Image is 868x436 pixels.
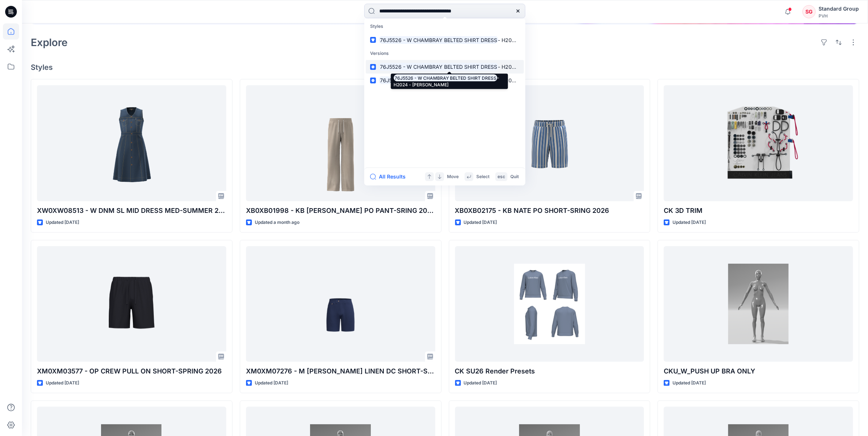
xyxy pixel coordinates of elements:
[673,219,706,226] p: Updated [DATE]
[673,379,706,387] p: Updated [DATE]
[476,173,489,181] p: Select
[37,85,226,201] a: XW0XW08513 - W DNM SL MID DRESS MED-SUMMER 2026
[455,85,644,201] a: XB0XB02175 - KB NATE PO SHORT-SRING 2026
[455,206,644,216] p: XB0XB02175 - KB NATE PO SHORT-SRING 2026
[370,172,410,181] button: All Results
[498,77,566,83] span: - H2024 - [PERSON_NAME]
[246,85,435,201] a: XB0XB01998 - KB ROTHWELL PO PANT-SRING 2026
[379,63,498,71] mark: 76J5526 - W CHAMBRAY BELTED SHIRT DRESS
[46,379,79,387] p: Updated [DATE]
[498,37,566,43] span: - H2024 - [PERSON_NAME]
[255,219,299,226] p: Updated a month ago
[455,246,644,362] a: CK SU26 Render Presets
[366,60,524,74] a: 76J5526 - W CHAMBRAY BELTED SHIRT DRESS- H2024 - [PERSON_NAME]
[246,206,435,216] p: XB0XB01998 - KB [PERSON_NAME] PO PANT-SRING 2026
[819,13,859,19] div: PVH
[31,63,859,72] h4: Styles
[510,173,519,181] p: Quit
[498,173,505,181] p: esc
[37,206,226,216] p: XW0XW08513 - W DNM SL MID DRESS MED-SUMMER 2026
[379,36,498,44] mark: 76J5526 - W CHAMBRAY BELTED SHIRT DRESS
[802,5,816,18] div: SG
[819,4,859,13] div: Standard Group
[447,173,459,181] p: Move
[664,206,853,216] p: CK 3D TRIM
[455,366,644,376] p: CK SU26 Render Presets
[464,379,497,387] p: Updated [DATE]
[366,20,524,33] p: Styles
[37,366,226,376] p: XM0XM03577 - OP CREW PULL ON SHORT-SPRING 2026
[246,366,435,376] p: XM0XM07276 - M [PERSON_NAME] LINEN DC SHORT-SPRING 2026
[46,219,79,226] p: Updated [DATE]
[255,379,288,387] p: Updated [DATE]
[366,47,524,60] p: Versions
[379,76,498,84] mark: 76J5526 - W CHAMBRAY BELTED SHIRT DRESS
[664,85,853,201] a: CK 3D TRIM
[246,246,435,362] a: XM0XM07276 - M RILEY LINEN DC SHORT-SPRING 2026
[366,33,524,47] a: 76J5526 - W CHAMBRAY BELTED SHIRT DRESS- H2024 - [PERSON_NAME]
[464,219,497,226] p: Updated [DATE]
[37,246,226,362] a: XM0XM03577 - OP CREW PULL ON SHORT-SPRING 2026
[664,366,853,376] p: CKU_W_PUSH UP BRA ONLY
[31,37,68,48] h2: Explore
[498,64,566,70] span: - H2024 - [PERSON_NAME]
[366,74,524,87] a: 76J5526 - W CHAMBRAY BELTED SHIRT DRESS- H2024 - [PERSON_NAME]
[664,246,853,362] a: CKU_W_PUSH UP BRA ONLY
